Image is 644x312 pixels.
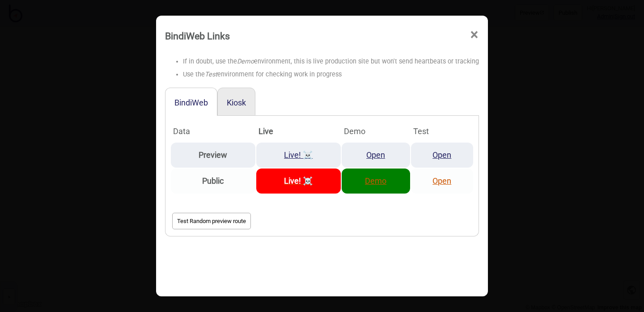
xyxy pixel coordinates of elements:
[172,213,251,229] button: Test Random preview route
[284,150,313,160] a: Live! ☠️
[432,176,451,186] a: Open
[411,121,473,142] th: Test
[470,20,479,50] span: ×
[183,55,479,68] li: If in doubt, use the environment, this is live production site but won't send heartbeats or tracking
[432,150,451,160] a: Open
[174,98,208,107] button: BindiWeb
[199,150,227,160] strong: Preview
[227,98,246,107] button: Kiosk
[366,150,385,160] a: Open
[237,58,254,65] i: Demo
[183,68,479,81] li: Use the environment for checking work in progress
[165,26,230,46] div: BindiWeb Links
[258,126,273,136] strong: Live
[284,176,313,186] a: Live! ☠️
[171,121,255,142] th: Data
[342,121,410,142] th: Demo
[205,71,217,78] i: Test
[365,176,386,186] a: Demo
[202,176,224,186] strong: Public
